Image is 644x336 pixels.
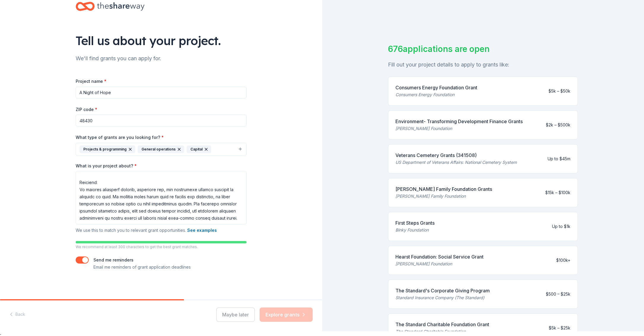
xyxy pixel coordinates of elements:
[187,227,217,234] button: See examples
[549,324,570,332] div: $5k – $25k
[76,54,247,63] div: We'll find grants you can apply for.
[76,143,247,156] button: Projects & programmingGeneral operationsCapital
[388,43,578,55] div: 676 applications are open
[546,291,570,298] div: $500 – $25k
[395,260,484,267] div: [PERSON_NAME] Foundation
[76,228,217,233] span: We use this to match you to relevant grant opportunities.
[552,223,570,230] div: Up to $1k
[93,264,191,271] p: Email me reminders of grant application deadlines
[395,125,523,132] div: [PERSON_NAME] Foundation
[395,226,435,234] div: Binky Foundation
[79,145,135,153] div: Projects & programming
[76,163,137,169] label: What is your project about?
[548,155,570,162] div: Up to $45m
[76,107,97,112] label: ZIP code
[395,193,492,200] div: [PERSON_NAME] Family Foundation
[395,91,477,98] div: Consumers Energy Foundation
[545,189,570,196] div: $15k – $100k
[395,321,489,328] div: The Standard Charitable Foundation Grant
[76,32,247,49] div: Tell us about your project.
[395,186,492,193] div: [PERSON_NAME] Family Foundation Grants
[395,159,517,166] div: US Department of Veterans Affairs: National Cemetery System
[395,294,490,301] div: Standard Insurance Company (The Standard)
[395,152,517,159] div: Veterans Cemetery Grants (341508)
[395,84,477,91] div: Consumers Energy Foundation Grant
[388,60,578,69] div: Fill out your project details to apply to grants like:
[395,219,435,226] div: First Steps Grants
[395,328,489,335] div: The Standard Charitable Foundation
[76,171,247,224] textarea: Loremip Dolorsi: Ame consect ad E Seddo ei Temp in ut laboree dolorema al enimadmi veniam quisnos...
[395,287,490,294] div: The Standard's Corporate Giving Program
[76,245,247,249] p: We recommend at least 300 characters to get the best grant matches.
[548,88,570,95] div: $5k – $50k
[76,78,106,84] label: Project name
[546,121,570,129] div: $2k – $500k
[76,134,164,140] label: What type of grants are you looking for?
[187,145,211,153] div: Capital
[76,87,247,99] input: After school program
[395,118,523,125] div: Environment- Transforming Development Finance Grants
[138,145,184,153] div: General operations
[93,257,133,262] label: Send me reminders
[76,115,247,126] input: 12345 (U.S. only)
[556,257,570,264] div: $100k+
[395,253,484,260] div: Hearst Foundation: Social Service Grant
